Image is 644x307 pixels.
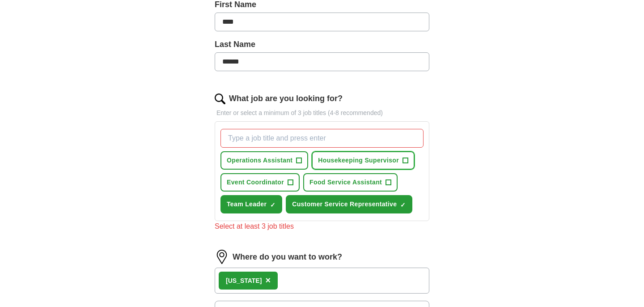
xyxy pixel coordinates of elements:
button: Customer Service Representative✓ [286,195,412,213]
span: × [265,275,271,285]
label: Last Name [215,38,429,51]
span: Operations Assistant [227,156,292,165]
p: Enter or select a minimum of 3 job titles (4-8 recommended) [215,108,429,118]
div: [US_STATE] [226,276,262,286]
label: Where do you want to work? [233,251,342,263]
img: search.png [215,94,225,104]
button: Operations Assistant [220,151,308,170]
span: Food Service Assistant [309,178,382,187]
span: Customer Service Representative [292,200,397,209]
div: Select at least 3 job titles [215,221,429,232]
button: Event Coordinator [220,173,300,192]
span: ✓ [270,201,275,209]
span: Team Leader [227,200,267,209]
span: ✓ [400,201,406,209]
label: What job are you looking for? [229,93,343,105]
span: Housekeeping Supervisor [318,156,399,165]
button: × [265,274,271,287]
button: Food Service Assistant [303,173,398,192]
button: Housekeeping Supervisor [312,151,415,170]
input: Type a job title and press enter [220,129,424,148]
button: Team Leader✓ [220,195,282,213]
span: Event Coordinator [227,178,284,187]
img: location.png [215,250,229,264]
